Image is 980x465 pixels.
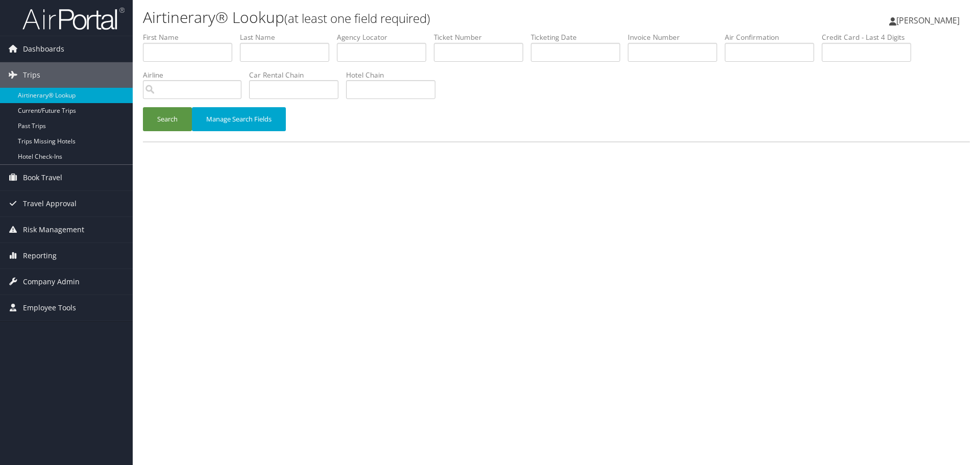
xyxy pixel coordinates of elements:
label: Air Confirmation [725,32,822,42]
label: Hotel Chain [346,70,443,80]
label: Agency Locator [337,32,434,42]
label: First Name [143,32,240,42]
button: Manage Search Fields [192,107,286,131]
h1: Airtinerary® Lookup [143,7,694,28]
a: [PERSON_NAME] [889,5,970,36]
label: Car Rental Chain [249,70,346,80]
label: Ticketing Date [531,32,628,42]
span: Travel Approval [23,191,77,216]
span: Risk Management [23,217,84,242]
img: airportal-logo.png [22,7,125,31]
span: [PERSON_NAME] [896,15,960,26]
small: (at least one field required) [284,10,430,27]
span: Book Travel [23,165,62,190]
label: Ticket Number [434,32,531,42]
span: Reporting [23,243,57,268]
span: Dashboards [23,36,64,62]
button: Search [143,107,192,131]
span: Trips [23,62,40,88]
span: Company Admin [23,269,80,295]
span: Employee Tools [23,295,76,321]
label: Invoice Number [628,32,725,42]
label: Last Name [240,32,337,42]
label: Credit Card - Last 4 Digits [822,32,919,42]
label: Airline [143,70,249,80]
